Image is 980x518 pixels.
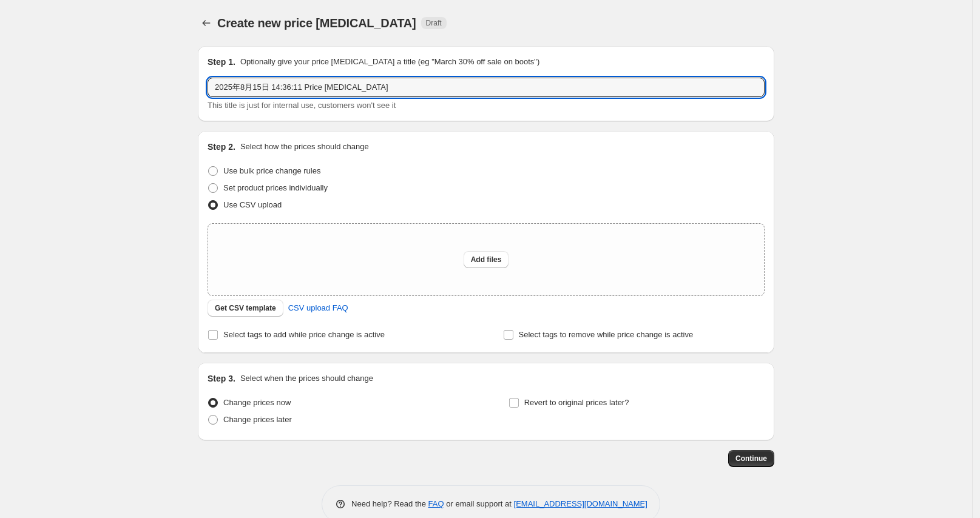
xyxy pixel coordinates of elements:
span: This title is just for internal use, customers won't see it [208,101,396,110]
h2: Step 3. [208,372,235,385]
a: CSV upload FAQ [281,298,356,318]
button: Price change jobs [198,15,215,32]
span: Need help? Read the [351,499,428,508]
span: Create new price [MEDICAL_DATA] [217,16,416,30]
span: Draft [426,18,442,28]
a: [EMAIL_ADDRESS][DOMAIN_NAME] [514,499,647,508]
p: Optionally give your price [MEDICAL_DATA] a title (eg "March 30% off sale on boots") [240,56,539,68]
span: Use bulk price change rules [223,166,320,175]
span: Change prices later [223,415,292,424]
span: Get CSV template [215,303,276,313]
span: Set product prices individually [223,183,328,192]
a: FAQ [428,499,444,508]
h2: Step 2. [208,141,235,153]
h2: Step 1. [208,56,235,68]
span: Continue [735,454,767,463]
span: Select tags to add while price change is active [223,330,385,339]
p: Select when the prices should change [240,372,373,385]
span: Revert to original prices later? [524,398,629,407]
span: Add files [471,255,502,264]
span: CSV upload FAQ [288,302,348,314]
button: Get CSV template [208,300,283,317]
p: Select how the prices should change [240,141,369,153]
input: 30% off holiday sale [208,78,765,97]
span: Use CSV upload [223,200,282,209]
button: Continue [728,450,774,467]
button: Add files [464,251,509,268]
span: or email support at [444,499,514,508]
span: Change prices now [223,398,291,407]
span: Select tags to remove while price change is active [519,330,694,339]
